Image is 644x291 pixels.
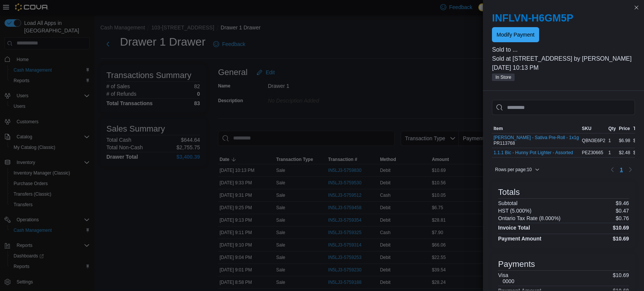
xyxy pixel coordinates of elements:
button: Page 1 of 1 [617,164,626,176]
h4: Payment Amount [498,236,541,242]
h6: Visa [498,272,514,278]
span: QBN3E6P2 [582,138,605,144]
p: $0.47 [616,208,629,214]
div: $6.98 [617,136,632,145]
h6: 0000 [503,278,514,284]
h4: $10.69 [613,236,629,242]
h4: $10.69 [613,225,629,231]
span: Modify Payment [496,31,534,38]
div: 1 [607,148,617,157]
h6: Ontario Tax Rate (8.000%) [498,215,561,221]
span: 1 [620,166,623,173]
button: Close this dialog [632,3,641,12]
button: Modify Payment [492,27,539,42]
div: $2.48 [617,148,632,157]
button: [PERSON_NAME] - Sativa Pre-Roll - 1x1g [493,135,579,140]
span: Total [633,126,644,132]
p: Sold to ... [492,45,635,54]
p: $0.76 [616,215,629,221]
p: $9.46 [616,200,629,206]
button: Previous page [608,165,617,174]
div: PR113768 [493,135,579,146]
span: In Store [492,74,515,81]
h6: HST (5.000%) [498,208,531,214]
ul: Pagination for table: MemoryTable from EuiInMemoryTable [617,164,626,176]
span: Item [493,126,503,132]
p: [DATE] 10:13 PM [492,63,635,72]
div: 1 [607,136,617,145]
button: Price [617,124,632,133]
span: Price [619,126,630,132]
h3: Totals [498,188,520,197]
h6: Subtotal [498,200,517,206]
button: 1.1.1 Bic - Hunny Pot Lighter - Assorted [493,150,573,155]
span: Rows per page : 10 [495,167,532,173]
span: Qty [608,126,616,132]
button: Item [492,124,580,133]
h2: INFLVN-H6GM5P [492,12,635,24]
button: SKU [580,124,607,133]
p: $10.69 [613,272,629,284]
button: Qty [607,124,617,133]
span: PEZ30665 [582,150,603,156]
h3: Payments [498,260,535,269]
input: This is a search bar. As you type, the results lower in the page will automatically filter. [492,100,635,115]
p: Sold at [STREET_ADDRESS] by [PERSON_NAME] [492,54,635,63]
h4: Invoice Total [498,225,530,231]
span: SKU [582,126,591,132]
button: Next page [626,165,635,174]
span: In Store [495,74,511,81]
button: Rows per page:10 [492,165,542,174]
nav: Pagination for table: MemoryTable from EuiInMemoryTable [608,164,635,176]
